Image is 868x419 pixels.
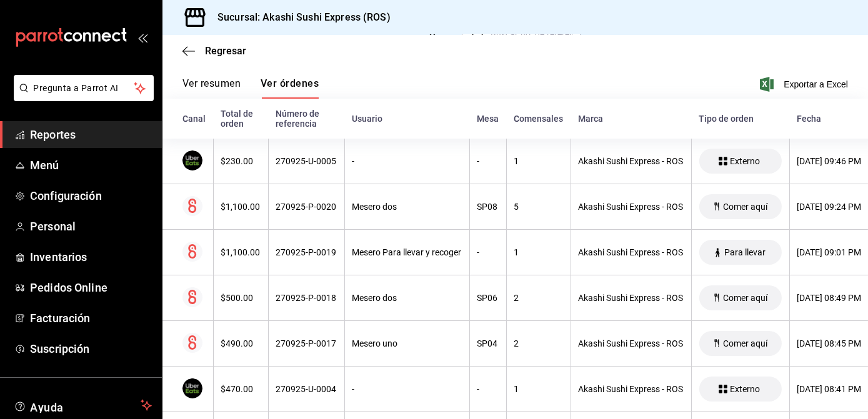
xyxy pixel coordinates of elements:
[514,156,563,166] div: 1
[718,202,772,212] span: Comer aquí
[276,247,337,257] div: 270925-P-0019
[797,338,862,348] div: [DATE] 08:45 PM
[579,247,684,257] div: Akashi Sushi Express - ROS
[797,247,862,257] div: [DATE] 09:01 PM
[762,77,848,92] button: Exportar a Excel
[579,202,684,212] div: Akashi Sushi Express - ROS
[514,338,563,348] div: 2
[276,293,337,303] div: 270925-P-0018
[30,279,152,296] span: Pedidos Online
[797,202,862,212] div: [DATE] 09:24 PM
[718,293,772,303] span: Comer aquí
[514,293,563,303] div: 2
[352,384,462,394] div: -
[797,384,862,394] div: [DATE] 08:41 PM
[182,77,241,99] button: Ver resumen
[578,114,684,124] div: Marca
[797,156,862,166] div: [DATE] 09:46 PM
[182,77,319,99] div: navigation tabs
[14,75,154,101] button: Pregunta a Parrot AI
[30,249,152,265] span: Inventarios
[205,45,246,57] span: Regresar
[221,156,261,166] div: $230.00
[276,384,337,394] div: 270925-U-0004
[221,293,261,303] div: $500.00
[579,384,684,394] div: Akashi Sushi Express - ROS
[477,293,499,303] div: SP06
[30,398,136,413] span: Ayuda
[718,338,772,348] span: Comer aquí
[276,202,337,212] div: 270925-P-0020
[137,32,147,42] button: open_drawer_menu
[30,340,152,357] span: Suscripción
[477,338,499,348] div: SP04
[797,293,862,303] div: [DATE] 08:49 PM
[477,247,499,257] div: -
[477,384,499,394] div: -
[221,247,261,257] div: $1,100.00
[221,338,261,348] div: $490.00
[352,156,462,166] div: -
[514,384,563,394] div: 1
[30,126,152,143] span: Reportes
[579,156,684,166] div: Akashi Sushi Express - ROS
[579,338,684,348] div: Akashi Sushi Express - ROS
[276,109,337,129] div: Número de referencia
[514,114,563,124] div: Comensales
[30,157,152,174] span: Menú
[352,202,462,212] div: Mesero dos
[797,114,862,124] div: Fecha
[579,293,684,303] div: Akashi Sushi Express - ROS
[182,114,206,124] div: Canal
[9,91,154,104] a: Pregunta a Parrot AI
[352,293,462,303] div: Mesero dos
[477,156,499,166] div: -
[477,202,499,212] div: SP08
[514,202,563,212] div: 5
[30,218,152,235] span: Personal
[477,114,499,124] div: Mesa
[261,77,319,99] button: Ver órdenes
[514,247,563,257] div: 1
[699,114,782,124] div: Tipo de orden
[726,156,766,166] span: Externo
[720,247,771,257] span: Para llevar
[221,202,261,212] div: $1,100.00
[221,384,261,394] div: $470.00
[352,114,462,124] div: Usuario
[352,338,462,348] div: Mesero uno
[30,310,152,327] span: Facturación
[34,82,134,95] span: Pregunta a Parrot AI
[182,45,246,57] button: Regresar
[207,10,391,25] h3: Sucursal: Akashi Sushi Express (ROS)
[276,338,337,348] div: 270925-P-0017
[276,156,337,166] div: 270925-U-0005
[30,187,152,204] span: Configuración
[726,384,766,394] span: Externo
[352,247,462,257] div: Mesero Para llevar y recoger
[221,109,261,129] div: Total de orden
